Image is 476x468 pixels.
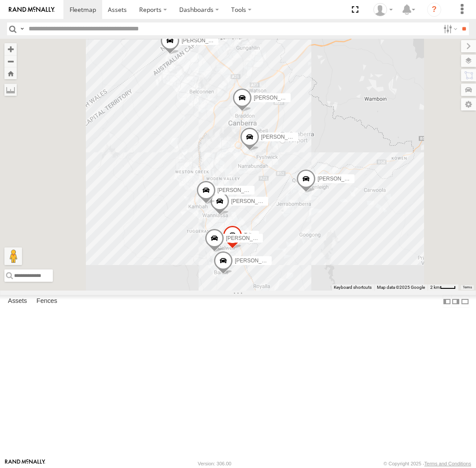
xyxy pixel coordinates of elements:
label: Fences [32,295,62,308]
span: [PERSON_NAME] [235,258,278,264]
a: Terms (opens in new tab) [463,285,472,289]
span: [PERSON_NAME] [254,95,297,101]
label: Map Settings [461,98,476,111]
label: Dock Summary Table to the Left [443,295,451,308]
button: Keyboard shortcuts [334,284,372,291]
span: [PERSON_NAME] [317,176,361,182]
div: Version: 306.00 [198,461,231,466]
div: © Copyright 2025 - [384,461,471,466]
label: Measure [4,84,17,96]
span: 2 km [430,285,440,290]
label: Hide Summary Table [461,295,469,308]
i: ? [427,3,441,17]
label: Search Filter Options [440,22,459,35]
label: Assets [4,295,31,308]
span: [PERSON_NAME] [226,235,269,241]
img: rand-logo.svg [9,7,55,13]
a: Terms and Conditions [424,461,471,466]
span: [PERSON_NAME] [181,37,225,44]
button: Zoom in [4,43,17,55]
span: [PERSON_NAME] [261,134,304,140]
label: Dock Summary Table to the Right [451,295,460,308]
div: Helen Mason [370,3,396,16]
span: [PERSON_NAME] [217,187,261,193]
span: Map data ©2025 Google [377,285,425,290]
span: [PERSON_NAME] [231,198,274,204]
label: Search Query [18,22,26,35]
button: Map Scale: 2 km per 32 pixels [428,284,458,291]
button: Zoom out [4,55,17,67]
span: Triton [244,232,257,238]
button: Drag Pegman onto the map to open Street View [4,247,22,265]
a: Visit our Website [5,459,45,468]
button: Zoom Home [4,67,17,79]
